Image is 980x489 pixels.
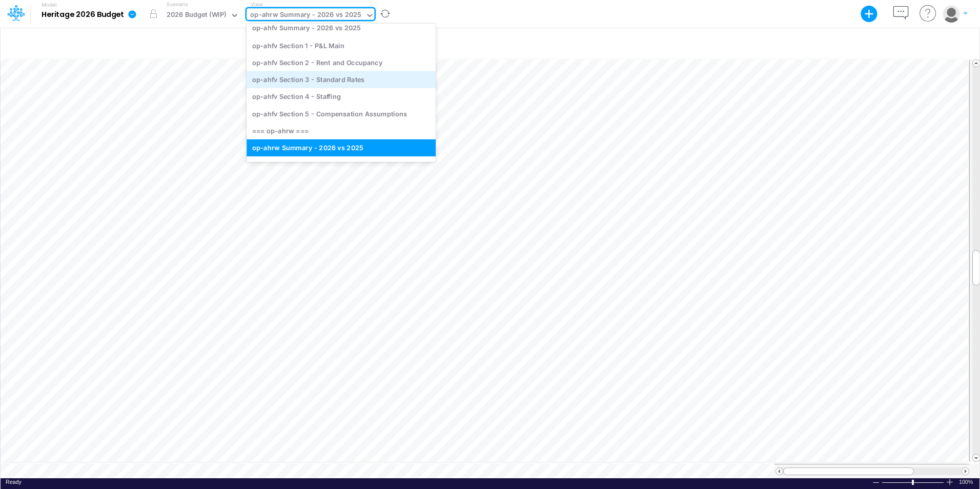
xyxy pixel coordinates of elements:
div: op-ahrw Summary - 2026 vs 2025 [247,139,436,156]
div: op-ahrw Summary - 2026 vs 2025 [250,10,361,22]
div: In Ready mode [6,478,22,486]
div: op-ahfv Section 3 - Standard Rates [247,71,436,88]
div: op-ahfv Section 5 - Compensation Assumptions [247,105,436,122]
div: Zoom Out [872,479,880,486]
div: Zoom level [959,478,974,486]
div: op-ahfv Section 2 - Rent and Occupancy [247,54,436,71]
label: View [251,1,262,8]
b: Heritage 2026 Budget [42,10,124,19]
div: Zoom In [946,478,954,486]
div: Zoom [912,480,914,485]
label: Model [42,2,57,8]
span: 100% [959,478,974,486]
div: op-ahfv Section 4 - Staffing [247,88,436,105]
div: op-ahfv Section 1 - P&L Main [247,37,436,54]
div: op-ahfv Summary - 2026 vs 2025 [247,19,436,36]
div: 2026 Budget (WIP) [167,10,227,22]
label: Scenario [167,1,188,8]
span: Ready [6,479,22,485]
div: === op-ahrw === [247,123,436,139]
div: Zoom [882,478,946,486]
div: op-ahrw Section 1 - P&L Main [247,156,436,173]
